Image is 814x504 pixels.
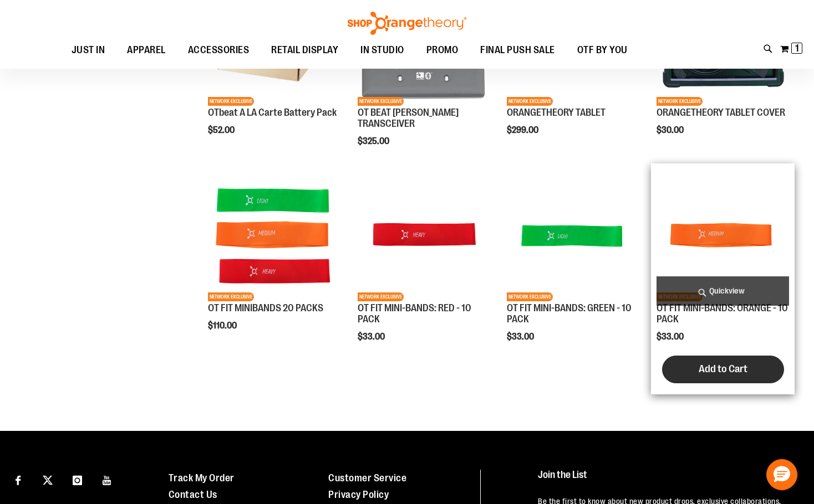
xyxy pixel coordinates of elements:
a: Product image for OT FIT MINIBANDS 20 PACKSNETWORK EXCLUSIVE [208,169,340,303]
div: product [352,163,496,370]
span: $30.00 [657,125,685,135]
span: $325.00 [358,136,391,146]
span: FINAL PUSH SALE [480,38,555,63]
a: Customer Service [328,472,406,484]
span: $33.00 [507,332,536,342]
span: $33.00 [358,332,386,342]
a: OT FIT MINI-BANDS: ORANGE - 10 PACK [657,302,788,325]
span: OTF BY YOU [577,38,628,63]
a: ORANGETHEORY TABLET COVER [657,107,785,118]
a: PROMO [415,38,470,63]
a: ACCESSORIES [177,38,261,63]
a: Visit our X page [38,470,58,489]
a: FINAL PUSH SALE [469,38,566,63]
a: Product image for OT FIT MINI-BANDS: RED - 10 PACKNETWORK EXCLUSIVE [358,169,490,303]
button: Add to Cart [662,356,784,383]
span: $52.00 [208,125,236,135]
a: JUST IN [60,38,116,63]
a: Visit our Youtube page [98,470,117,489]
a: Visit our Facebook page [8,470,28,489]
span: NETWORK EXCLUSIVE [657,97,703,106]
img: Twitter [43,475,53,485]
a: OT FIT MINI-BANDS: RED - 10 PACK [358,302,471,325]
span: NETWORK EXCLUSIVE [507,97,553,106]
span: NETWORK EXCLUSIVE [358,292,404,301]
button: Hello, have a question? Let’s chat. [766,459,797,490]
a: OT FIT MINIBANDS 20 PACKS [208,302,323,313]
span: ACCESSORIES [188,38,250,63]
span: NETWORK EXCLUSIVE [507,292,553,301]
span: NETWORK EXCLUSIVE [208,292,254,301]
a: Track My Order [169,472,235,484]
a: OTF BY YOU [566,38,639,63]
span: APPAREL [127,38,166,63]
span: NETWORK EXCLUSIVE [208,97,254,106]
img: Product image for OT FIT MINI-BANDS: RED - 10 PACK [358,169,490,301]
span: IN STUDIO [360,38,404,63]
span: 1 [795,43,799,54]
span: RETAIL DISPLAY [271,38,338,63]
span: PROMO [426,38,459,63]
img: Product image for OT FIT MINI-BANDS: ORANGE - 10 PACK [657,169,789,301]
a: Product image for OT FIT MINI-BANDS: ORANGE - 10 PACKNETWORK EXCLUSIVE [657,169,789,303]
div: product [202,163,346,359]
a: OT FIT MINI-BANDS: GREEN - 10 PACK [507,302,632,325]
a: Visit our Instagram page [68,470,87,489]
span: $33.00 [657,332,685,342]
span: JUST IN [72,38,105,63]
img: Product image for OT FIT MINI-BANDS: GREEN - 10 PACK [507,169,639,301]
span: Add to Cart [699,363,747,375]
a: OT BEAT [PERSON_NAME] TRANSCEIVER [358,107,459,129]
span: NETWORK EXCLUSIVE [358,97,404,106]
div: product [651,163,795,394]
a: IN STUDIO [349,38,415,63]
a: ORANGETHEORY TABLET [507,107,606,118]
img: Shop Orangetheory [346,12,468,35]
a: RETAIL DISPLAY [260,38,349,63]
div: product [501,163,645,370]
a: Quickview [657,276,789,306]
a: OTbeat A LA Carte Battery Pack [208,107,337,118]
img: Product image for OT FIT MINIBANDS 20 PACKS [208,169,340,301]
h4: Join the List [538,470,792,490]
span: $299.00 [507,125,540,135]
a: APPAREL [116,38,177,63]
a: Privacy Policy [328,489,389,500]
span: $110.00 [208,321,238,331]
a: Product image for OT FIT MINI-BANDS: GREEN - 10 PACKNETWORK EXCLUSIVE [507,169,639,303]
a: Contact Us [169,489,217,500]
